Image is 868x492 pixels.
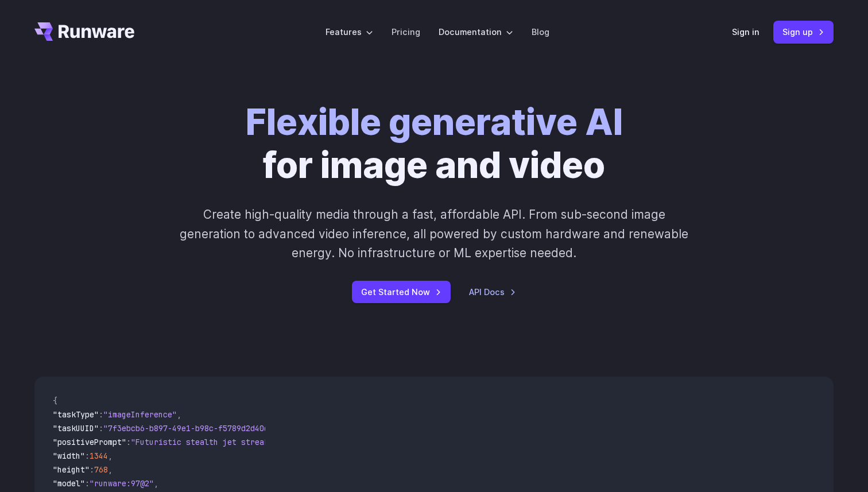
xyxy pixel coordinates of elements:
span: : [85,478,90,489]
label: Features [325,25,373,38]
a: Sign up [773,21,834,43]
span: 768 [94,464,108,475]
span: : [90,464,94,475]
strong: Flexible generative AI [246,100,623,144]
a: Pricing [392,25,420,38]
span: , [108,451,113,461]
span: "height" [53,464,90,475]
span: "7f3ebcb6-b897-49e1-b98c-f5789d2d40d7" [103,423,278,433]
span: : [126,437,131,447]
a: Sign in [732,25,759,38]
span: 1344 [90,451,108,461]
a: Get Started Now [352,281,451,303]
span: : [85,451,90,461]
a: API Docs [469,285,516,299]
span: { [53,396,57,406]
span: , [154,478,158,489]
span: "positivePrompt" [53,437,126,447]
span: "Futuristic stealth jet streaking through a neon-lit cityscape with glowing purple exhaust" [131,437,549,447]
span: "model" [53,478,85,489]
span: , [177,409,181,420]
p: Create high-quality media through a fast, affordable API. From sub-second image generation to adv... [179,205,690,262]
span: : [99,423,103,433]
h1: for image and video [246,101,623,187]
span: "taskType" [53,409,99,420]
span: , [108,464,113,475]
span: : [99,409,103,420]
a: Blog [532,25,549,38]
span: "taskUUID" [53,423,99,433]
span: "imageInference" [103,409,177,420]
a: Go to / [34,22,134,41]
span: "runware:97@2" [90,478,154,489]
label: Documentation [439,25,513,38]
span: "width" [53,451,85,461]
